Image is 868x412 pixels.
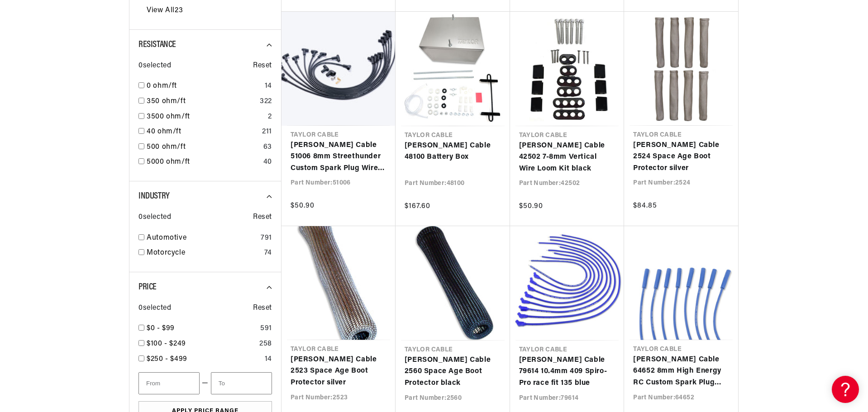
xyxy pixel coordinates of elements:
[633,140,729,175] a: [PERSON_NAME] Cable 2524 Space Age Boot Protector silver
[405,355,501,389] a: [PERSON_NAME] Cable 2560 Space Age Boot Protector black
[202,378,209,389] span: —
[138,212,171,223] span: 0 selected
[633,354,729,389] a: [PERSON_NAME] Cable 64652 8mm High Energy RC Custom Spark Plug Wires 8 cyl blue
[405,140,501,163] a: [PERSON_NAME] Cable 48100 Battery Box
[263,142,272,153] div: 63
[147,232,257,244] a: Automotive
[138,303,171,314] span: 0 selected
[138,40,176,49] span: Resistance
[147,81,261,92] a: 0 ohm/ft
[265,81,272,92] div: 14
[147,355,187,363] span: $250 - $499
[265,354,272,365] div: 14
[264,247,272,259] div: 74
[519,140,615,175] a: [PERSON_NAME] Cable 42502 7-8mm Vertical Wire Loom Kit black
[147,5,183,17] a: View All 23
[253,60,272,72] span: Reset
[138,60,171,72] span: 0 selected
[260,323,272,335] div: 591
[262,126,272,138] div: 211
[253,303,272,314] span: Reset
[147,142,260,153] a: 500 ohm/ft
[138,283,157,292] span: Price
[263,156,272,168] div: 40
[147,325,175,332] span: $0 - $99
[261,232,272,244] div: 791
[147,340,186,347] span: $100 - $249
[211,372,272,394] input: To
[259,338,272,350] div: 258
[147,111,264,123] a: 3500 ohm/ft
[260,96,272,108] div: 322
[147,156,260,168] a: 5000 ohm/ft
[138,192,170,201] span: Industry
[519,355,615,389] a: [PERSON_NAME] Cable 79614 10.4mm 409 Spiro-Pro race fit 135 blue
[147,96,256,108] a: 350 ohm/ft
[138,372,200,394] input: From
[291,354,386,389] a: [PERSON_NAME] Cable 2523 Space Age Boot Protector silver
[147,126,258,138] a: 40 ohm/ft
[147,247,261,259] a: Motorcycle
[268,111,272,123] div: 2
[291,140,386,175] a: [PERSON_NAME] Cable 51006 8mm Streethunder Custom Spark Plug Wires 8 cyl black
[253,212,272,223] span: Reset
